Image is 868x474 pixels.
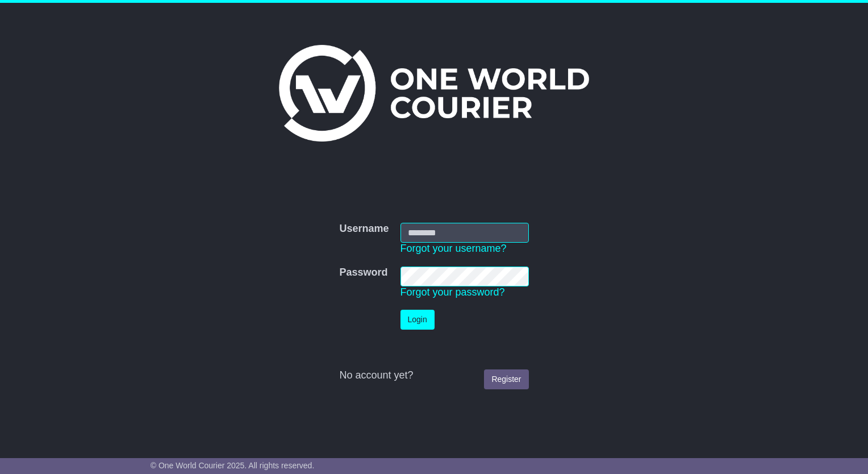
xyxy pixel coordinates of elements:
[339,223,389,235] label: Username
[484,369,528,389] a: Register
[279,45,589,142] img: One World
[339,267,387,279] label: Password
[400,243,507,254] a: Forgot your username?
[400,286,505,298] a: Forgot your password?
[400,310,435,330] button: Login
[339,369,528,382] div: No account yet?
[151,461,315,470] span: © One World Courier 2025. All rights reserved.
